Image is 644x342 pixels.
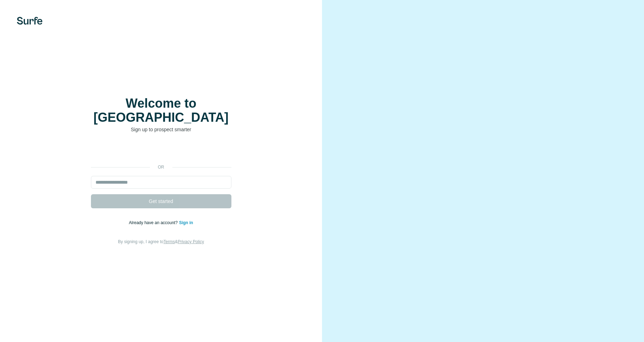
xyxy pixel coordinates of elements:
p: or [150,164,172,170]
a: Terms [164,239,175,244]
h1: Welcome to [GEOGRAPHIC_DATA] [91,96,231,125]
img: Surfe's logo [17,17,42,25]
span: By signing up, I agree to & [118,239,204,244]
iframe: Sign in with Google Dialogue [500,7,637,96]
p: Sign up to prospect smarter [91,126,231,133]
a: Sign in [179,220,193,225]
span: Already have an account? [129,220,179,225]
a: Privacy Policy [178,239,204,244]
iframe: Sign in with Google Button [87,144,235,159]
